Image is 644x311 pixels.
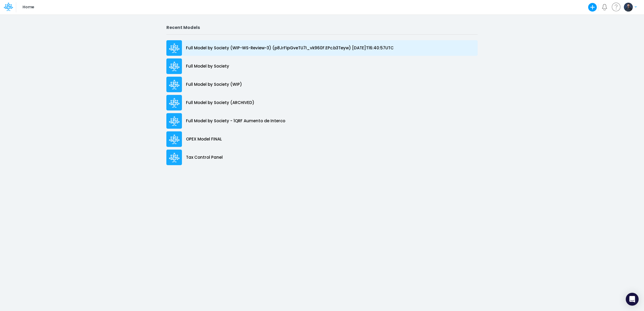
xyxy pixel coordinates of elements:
p: OPEX Model FINAL [186,136,222,142]
a: Full Model by Society (WIP-WS-Review-3) (p8JrFipGveTU7I_vk960F.EPc.b3Teyw) [DATE]T16:40:57UTC [166,39,478,57]
a: Full Model by Society (WIP) [166,75,478,94]
p: Full Model by Society (WIP) [186,82,242,88]
p: Full Model by Society (ARCHIVED) [186,100,254,106]
p: Full Model by Society (WIP-WS-Review-3) (p8JrFipGveTU7I_vk960F.EPc.b3Teyw) [DATE]T16:40:57UTC [186,45,394,51]
p: Full Model by Society - 1QRF Aumento de Interco [186,118,285,124]
a: OPEX Model FINAL [166,130,478,148]
a: Tax Control Panel [166,148,478,166]
a: Notifications [601,4,608,10]
p: Full Model by Society [186,63,229,69]
h2: Recent Models [166,25,478,30]
a: Full Model by Society - 1QRF Aumento de Interco [166,112,478,130]
div: Open Intercom Messenger [626,293,639,306]
p: Tax Control Panel [186,154,223,161]
a: Full Model by Society [166,57,478,75]
a: Full Model by Society (ARCHIVED) [166,94,478,112]
p: Home [23,4,34,10]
